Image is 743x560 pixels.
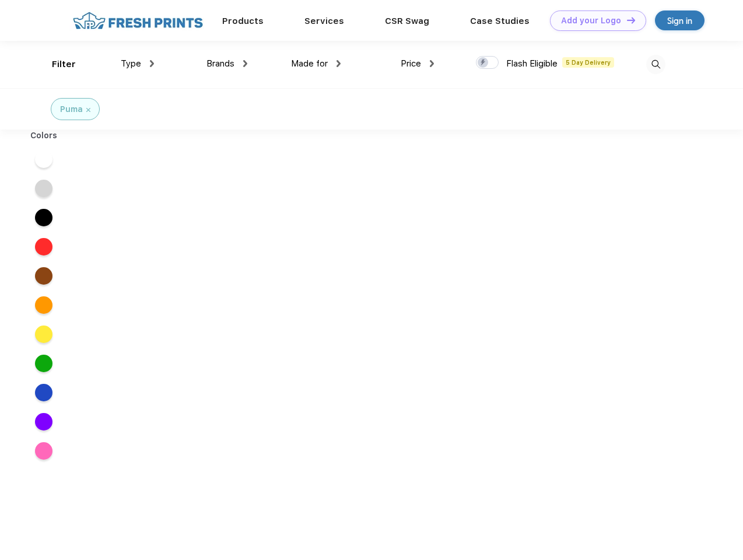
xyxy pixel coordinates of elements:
[69,10,206,31] img: fo%20logo%202.webp
[506,58,558,69] span: Flash Eligible
[222,16,264,26] a: Products
[401,58,421,69] span: Price
[430,60,434,67] img: dropdown.png
[206,58,234,69] span: Brands
[121,58,141,69] span: Type
[561,16,621,26] div: Add your Logo
[655,10,705,30] a: Sign in
[304,16,344,26] a: Services
[646,55,665,74] img: desktop_search.svg
[86,108,90,112] img: filter_cancel.svg
[22,129,66,142] div: Colors
[291,58,328,69] span: Made for
[243,60,247,67] img: dropdown.png
[150,60,154,67] img: dropdown.png
[60,103,83,116] div: Puma
[627,17,635,23] img: DT
[667,14,692,27] div: Sign in
[52,58,76,71] div: Filter
[562,57,614,68] span: 5 Day Delivery
[385,16,429,26] a: CSR Swag
[337,60,341,67] img: dropdown.png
